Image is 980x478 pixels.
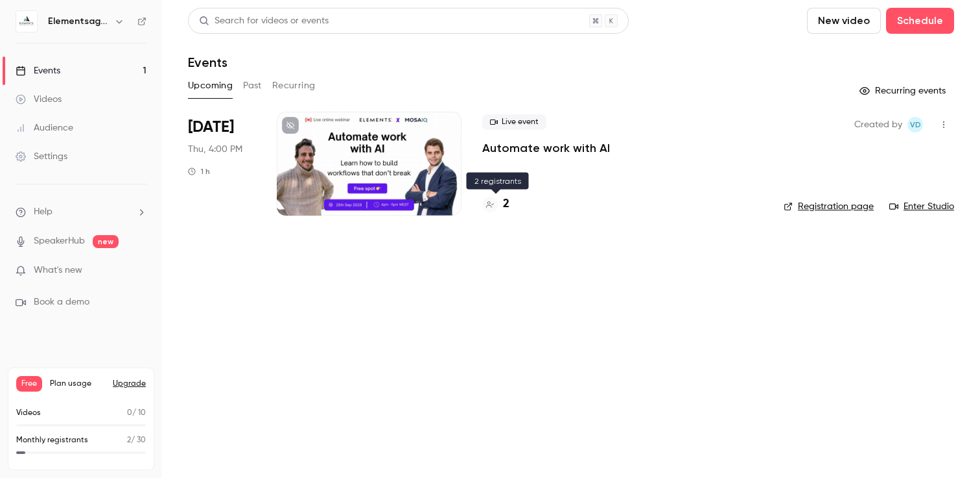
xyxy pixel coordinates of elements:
[34,264,82,277] span: What's new
[188,143,242,156] span: Thu, 4:00 PM
[113,379,146,389] button: Upgrade
[482,195,509,213] a: 2
[16,150,67,163] div: Settings
[16,121,73,134] div: Audience
[188,55,227,70] h1: Events
[50,379,105,389] span: Plan usage
[188,117,234,138] span: [DATE]
[854,117,902,132] span: Created by
[889,200,954,213] a: Enter Studio
[48,15,109,28] h6: Elementsagents
[16,205,146,219] li: help-dropdown-opener
[482,140,610,156] a: Automate work with AI
[188,112,256,216] div: Sep 25 Thu, 4:00 PM (Europe/Lisbon)
[272,75,316,96] button: Recurring
[886,8,954,34] button: Schedule
[199,14,329,28] div: Search for videos or events
[188,166,210,177] div: 1 h
[127,434,146,446] p: / 30
[34,205,52,219] span: Help
[127,436,131,444] span: 2
[127,407,146,419] p: / 10
[503,195,509,213] h4: 2
[16,407,41,419] p: Videos
[16,434,88,446] p: Monthly registrants
[482,114,546,130] span: Live event
[16,376,42,392] span: Free
[16,11,37,32] img: Elementsagents
[854,81,954,101] button: Recurring events
[807,8,881,34] button: New video
[188,75,233,96] button: Upcoming
[16,64,60,77] div: Events
[93,235,119,248] span: new
[127,409,132,417] span: 0
[910,117,921,132] span: Vd
[907,117,923,132] span: Vladimir de Ziegler
[34,234,85,248] a: SpeakerHub
[34,296,89,309] span: Book a demo
[784,200,874,213] a: Registration page
[131,265,146,277] iframe: Noticeable Trigger
[243,75,262,96] button: Past
[16,93,62,106] div: Videos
